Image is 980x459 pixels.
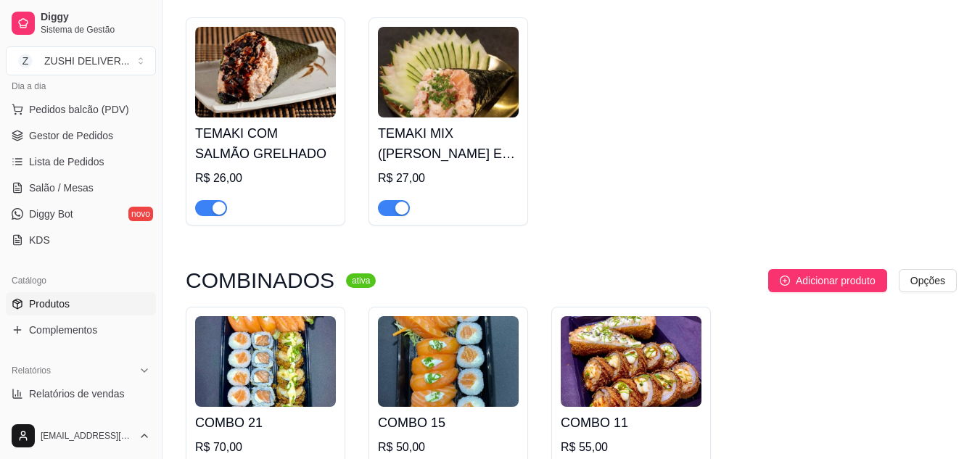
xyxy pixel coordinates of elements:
span: Salão / Mesas [29,181,94,195]
a: Relatórios de vendas [6,382,156,405]
div: Catálogo [6,269,156,292]
div: R$ 26,00 [195,170,336,187]
img: product-image [378,27,519,117]
button: [EMAIL_ADDRESS][DOMAIN_NAME] [6,418,156,453]
span: Relatórios [12,365,51,376]
a: Gestor de Pedidos [6,124,156,147]
button: Pedidos balcão (PDV) [6,98,156,121]
span: Diggy Bot [29,207,73,221]
span: Sistema de Gestão [41,24,150,36]
div: Dia a dia [6,75,156,98]
span: Gestor de Pedidos [29,128,113,143]
sup: ativa [346,273,376,288]
a: KDS [6,228,156,252]
img: product-image [195,27,336,117]
h4: COMBO 15 [378,413,519,433]
div: R$ 50,00 [378,439,519,456]
h4: TEMAKI MIX ([PERSON_NAME] E SALMÃO) [378,123,519,164]
span: Lista de Pedidos [29,154,104,169]
span: Pedidos balcão (PDV) [29,102,129,117]
span: plus-circle [780,276,790,286]
span: Produtos [29,297,70,311]
div: ZUSHI DELIVER ... [44,54,129,68]
button: Opções [899,269,957,292]
span: Z [18,54,33,68]
h4: COMBO 11 [561,413,701,433]
span: Adicionar produto [796,273,876,289]
img: product-image [561,316,701,407]
div: R$ 27,00 [378,170,519,187]
span: [EMAIL_ADDRESS][DOMAIN_NAME] [41,430,133,442]
button: Select a team [6,46,156,75]
span: Complementos [29,323,97,337]
a: DiggySistema de Gestão [6,6,156,41]
h4: TEMAKI COM SALMÃO GRELHADO [195,123,336,164]
h4: COMBO 21 [195,413,336,433]
a: Complementos [6,318,156,342]
a: Relatório de clientes [6,408,156,431]
div: R$ 70,00 [195,439,336,456]
h3: COMBINADOS [186,272,334,289]
a: Salão / Mesas [6,176,156,199]
button: Adicionar produto [768,269,887,292]
img: product-image [378,316,519,407]
span: KDS [29,233,50,247]
a: Lista de Pedidos [6,150,156,173]
a: Produtos [6,292,156,315]
div: R$ 55,00 [561,439,701,456]
span: Relatórios de vendas [29,386,125,401]
span: Diggy [41,11,150,24]
a: Diggy Botnovo [6,202,156,226]
span: Opções [910,273,945,289]
img: product-image [195,316,336,407]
